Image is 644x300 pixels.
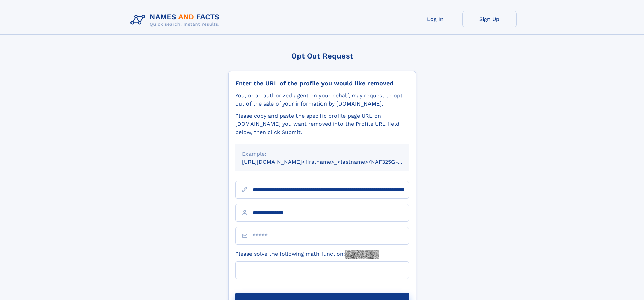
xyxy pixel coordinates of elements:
div: Opt Out Request [228,52,416,60]
img: Logo Names and Facts [128,11,225,29]
div: You, or an authorized agent on your behalf, may request to opt-out of the sale of your informatio... [235,92,409,108]
div: Enter the URL of the profile you would like removed [235,79,409,87]
label: Please solve the following math function: [235,250,379,259]
div: Example: [242,150,402,158]
small: [URL][DOMAIN_NAME]<firstname>_<lastname>/NAF325G-xxxxxxxx [242,159,422,165]
a: Sign Up [462,11,517,27]
div: Please copy and paste the specific profile page URL on [DOMAIN_NAME] you want removed into the Pr... [235,112,409,136]
a: Log In [408,11,462,27]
